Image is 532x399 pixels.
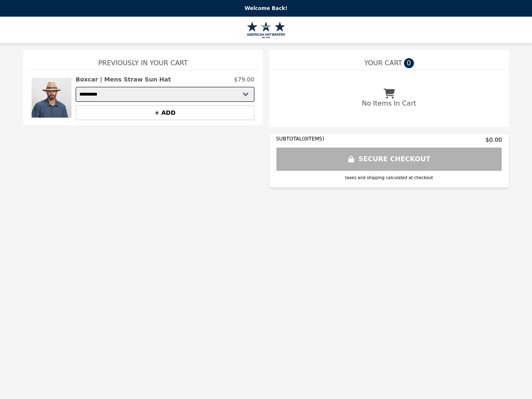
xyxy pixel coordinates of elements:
[276,136,302,142] span: SUBTOTAL
[76,75,171,84] h2: Boxcar | Mens Straw Sun Hat
[27,50,259,70] h1: Previously In Your Cart
[362,99,416,108] p: No Items In Cart
[302,136,324,142] span: ( 0 ITEMS)
[234,75,254,84] p: $79.00
[76,87,254,102] select: Select a product variant
[5,5,527,12] p: Welcome Back!
[76,105,254,120] button: + ADD
[404,58,414,68] span: 0
[364,58,402,68] span: YOUR CART
[247,22,286,38] img: Brand Logo
[485,135,502,144] span: $0.00
[276,175,502,181] div: taxes and shipping calculated at checkout
[32,75,71,120] img: Boxcar | Mens Straw Sun Hat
